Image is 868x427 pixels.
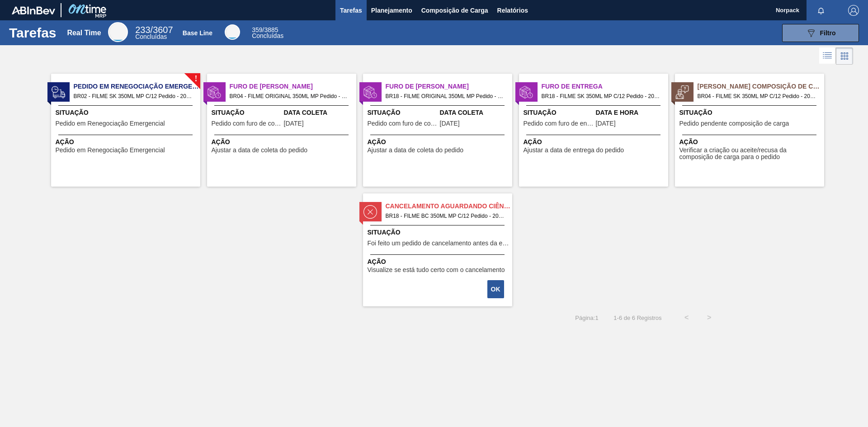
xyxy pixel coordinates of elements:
[386,202,512,211] span: Cancelamento aguardando ciência
[340,5,362,16] span: Tarefas
[135,25,173,35] span: / 3607
[12,6,55,14] img: TNhmsLtSVTkK8tSr43FrP2fwEKptu5GPRR3wAAAABJRU5ErkJggg==
[679,108,822,117] span: Situação
[782,24,859,42] button: Filtro
[612,314,662,321] span: 1 - 6 de 6 Registros
[74,82,200,91] span: Pedido em Renegociação Emergencial
[225,24,240,40] div: Base Line
[284,120,304,127] span: 22/09/2025
[596,120,616,127] span: 20/09/2025,
[679,137,822,147] span: Ação
[56,108,198,117] span: Situação
[252,26,278,33] span: / 3885
[368,108,438,117] span: Situação
[52,85,65,99] img: status
[135,33,167,40] span: Concluídas
[368,267,505,273] span: Visualize se está tudo certo com o cancelamento
[542,91,661,101] span: BR18 - FILME SK 350ML MP C/12 Pedido - 2006639
[819,47,836,65] div: Visão em Lista
[487,280,504,298] button: OK
[212,108,282,117] span: Situação
[230,82,356,91] span: Furo de Coleta
[675,306,698,329] button: <
[698,306,721,329] button: >
[363,85,377,99] img: status
[252,32,283,39] span: Concluídas
[596,108,666,117] span: Data e Hora
[675,85,689,99] img: status
[679,120,789,127] span: Pedido pendente composição de carga
[386,82,512,91] span: Furo de Coleta
[368,137,510,147] span: Ação
[488,279,505,299] div: Completar tarefa: 30161088
[252,27,283,39] div: Base Line
[524,108,594,117] span: Situação
[208,85,221,99] img: status
[848,5,859,16] img: Logout
[212,120,282,127] span: Pedido com furo de coleta
[56,147,165,154] span: Pedido em Renegociação Emergencial
[212,137,354,147] span: Ação
[421,5,488,16] span: Composição de Carga
[524,120,594,127] span: Pedido com furo de entrega
[212,147,308,154] span: Ajustar a data de coleta do pedido
[368,120,438,127] span: Pedido com furo de coleta
[135,26,173,40] div: Real Time
[67,29,101,37] div: Real Time
[284,108,354,117] span: Data Coleta
[183,29,212,37] div: Base Line
[542,82,668,91] span: Furo de Entrega
[519,85,533,99] img: status
[363,205,377,219] img: status
[368,240,510,247] span: Foi feito um pedido de cancelamento antes da etapa de aguardando faturamento
[524,147,624,154] span: Ajustar a data de entrega do pedido
[679,147,822,161] span: Verificar a criação ou aceite/recusa da composição de carga para o pedido
[368,257,510,267] span: Ação
[56,137,198,147] span: Ação
[230,91,349,101] span: BR04 - FILME ORIGINAL 350ML MP Pedido - 2020921
[820,29,836,37] span: Filtro
[74,91,193,101] span: BR02 - FILME SK 350ML MP C/12 Pedido - 2029831
[440,120,460,127] span: 22/09/2025
[9,28,57,38] h1: Tarefas
[698,91,817,101] span: BR04 - FILME SK 350ML MP C/12 Pedido - 2037023
[386,211,505,221] span: BR18 - FILME BC 350ML MP C/12 Pedido - 2037149
[524,137,666,147] span: Ação
[575,314,598,321] span: Página : 1
[368,147,464,154] span: Ajustar a data de coleta do pedido
[194,75,197,82] span: !
[252,26,262,33] span: 359
[56,120,165,127] span: Pedido em Renegociação Emergencial
[108,22,128,42] div: Real Time
[698,82,824,91] span: Pedido Aguardando Composição de Carga
[368,228,510,237] span: Situação
[371,5,412,16] span: Planejamento
[497,5,528,16] span: Relatórios
[440,108,510,117] span: Data Coleta
[135,25,150,35] span: 233
[836,47,853,65] div: Visão em Cards
[386,91,505,101] span: BR18 - FILME ORIGINAL 350ML MP Pedido - 2022465
[807,4,835,17] button: Notificações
